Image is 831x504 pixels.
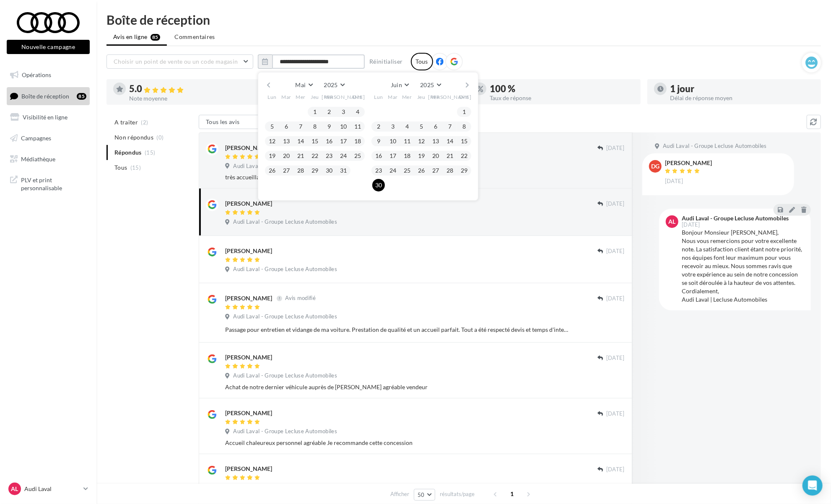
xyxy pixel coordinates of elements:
div: [PERSON_NAME] [225,294,272,302]
span: (2) [141,119,148,126]
div: Tous [411,53,433,70]
p: Audi Laval [24,485,80,493]
span: Dim [353,93,363,101]
button: 24 [387,164,399,177]
button: 28 [294,164,307,177]
div: 85 [77,93,86,100]
div: [PERSON_NAME] [665,160,712,166]
button: 29 [458,164,470,177]
span: Afficher [390,490,409,498]
button: 10 [387,135,399,147]
span: [DATE] [606,200,625,208]
span: Commentaires [175,33,215,41]
button: 5 [266,120,278,133]
button: 25 [401,164,413,177]
a: Opérations [5,66,91,84]
div: Passage pour entretien et vidange de ma voiture. Prestation de qualité et un accueil parfait. Tou... [225,326,570,334]
span: Boîte de réception [21,92,69,99]
button: 2025 [320,79,348,91]
button: 19 [415,150,428,162]
button: 15 [458,135,470,147]
span: Tous les avis [206,118,240,125]
span: [DATE] [665,178,683,185]
button: 6 [429,120,442,133]
button: 18 [401,150,413,162]
span: 50 [418,491,425,498]
span: [DATE] [606,354,625,362]
button: 25 [351,150,364,162]
span: AL [11,485,18,493]
a: Boîte de réception85 [5,87,91,105]
span: [DATE] [606,145,625,152]
button: 27 [280,164,293,177]
span: Jeu [417,93,426,101]
span: Dim [459,93,469,101]
span: Lun [374,93,383,101]
button: 23 [323,150,335,162]
button: 8 [309,120,321,133]
button: 2025 [417,79,444,91]
span: Audi Laval - Groupe Lecluse Automobiles [233,483,337,491]
button: 18 [351,135,364,147]
button: Choisir un point de vente ou un code magasin [106,54,253,69]
div: [PERSON_NAME] [225,247,272,255]
div: Délai de réponse moyen [670,95,814,101]
button: Mai [292,79,316,91]
span: Audi Laval - Groupe Lecluse Automobiles [233,372,337,380]
a: Campagnes [5,129,91,147]
span: Campagnes [21,134,51,142]
div: Bonjour Monsieur [PERSON_NAME], Nous vous remercions pour votre excellente note. La satisfaction ... [682,228,804,304]
div: Boîte de réception [106,13,821,26]
button: 14 [294,135,307,147]
button: 26 [415,164,428,177]
button: 4 [401,120,413,133]
button: 28 [444,164,456,177]
button: 30 [323,164,335,177]
span: Médiathèque [21,155,55,162]
div: [PERSON_NAME] [225,199,272,208]
button: 8 [458,120,470,133]
button: 13 [280,135,293,147]
span: 1 [506,487,519,501]
span: Jeu [311,93,319,101]
button: 19 [266,150,278,162]
button: 17 [387,150,399,162]
span: Choisir un point de vente ou un code magasin [114,58,238,65]
span: Visibilité en ligne [23,114,68,121]
button: 5 [415,120,428,133]
span: DG [651,162,660,171]
div: [PERSON_NAME] [225,465,272,473]
a: PLV et print personnalisable [5,171,91,196]
button: Nouvelle campagne [7,40,90,54]
span: [DATE] [606,295,625,302]
span: Audi Laval - Groupe Lecluse Automobiles [663,142,767,150]
span: [DATE] [606,248,625,255]
span: Lun [267,93,277,101]
span: [PERSON_NAME] [322,93,365,101]
a: Visibilité en ligne [5,109,91,126]
button: 2 [323,106,335,118]
button: 13 [429,135,442,147]
span: 2025 [420,81,434,88]
button: 3 [387,120,399,133]
button: 7 [444,120,456,133]
button: 9 [372,135,385,147]
span: résultats/page [440,490,475,498]
button: 29 [309,164,321,177]
button: 12 [266,135,278,147]
button: 20 [429,150,442,162]
div: [PERSON_NAME] [225,353,272,362]
span: AL [669,217,676,226]
div: [PERSON_NAME] [225,144,272,152]
button: 20 [280,150,293,162]
button: 7 [294,120,307,133]
button: 30 [372,179,385,191]
div: Accueil chaleureux personnel agréable Je recommande cette concession [225,439,625,447]
button: 16 [323,135,335,147]
span: Avis modifié [285,295,316,302]
div: 1 jour [670,84,814,93]
div: Taux de réponse [490,95,634,101]
button: 4 [351,106,364,118]
button: 14 [444,135,456,147]
span: 2025 [324,81,338,88]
